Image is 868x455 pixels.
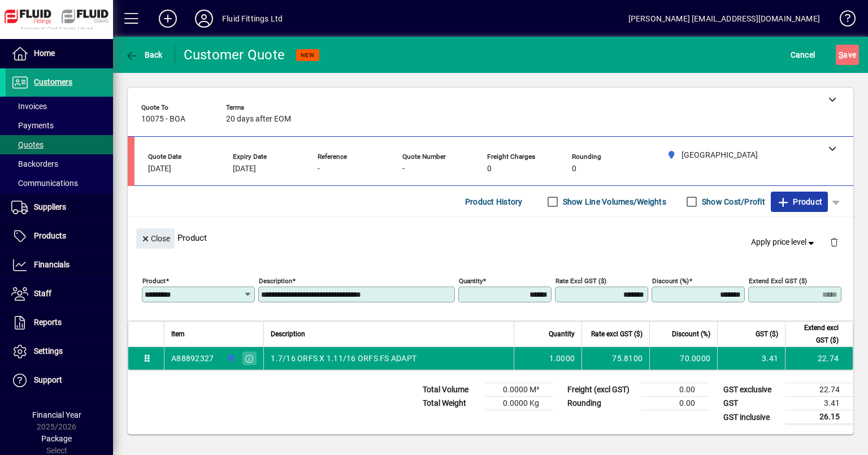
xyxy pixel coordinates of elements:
[11,102,47,111] span: Invoices
[41,434,72,443] span: Package
[402,164,405,174] span: -
[133,233,177,243] app-page-header-button: Close
[34,202,66,211] span: Suppliers
[6,251,113,279] a: Financials
[487,164,492,174] span: 0
[561,196,666,207] label: Show Line Volumes/Weights
[136,228,175,249] button: Close
[34,49,55,58] span: Home
[6,337,113,366] a: Settings
[700,196,765,207] label: Show Cost/Profit
[186,8,222,29] button: Profile
[749,277,807,285] mat-label: Extend excl GST ($)
[318,164,320,174] span: -
[821,237,848,247] app-page-header-button: Delete
[6,154,113,174] a: Backorders
[34,77,72,86] span: Customers
[751,236,817,248] span: Apply price level
[128,217,853,258] div: Product
[562,383,641,397] td: Freight (excl GST)
[34,289,51,298] span: Staff
[461,192,527,212] button: Product History
[776,193,822,211] span: Product
[6,174,113,193] a: Communications
[148,164,171,174] span: [DATE]
[628,10,820,28] div: [PERSON_NAME] [EMAIL_ADDRESS][DOMAIN_NAME]
[641,383,709,397] td: 0.00
[11,121,54,130] span: Payments
[141,115,185,124] span: 10075 - BOA
[549,353,575,364] span: 1.0000
[32,410,81,419] span: Financial Year
[6,193,113,222] a: Suppliers
[839,46,856,64] span: ave
[791,46,815,64] span: Cancel
[555,277,606,285] mat-label: Rate excl GST ($)
[785,347,853,370] td: 22.74
[785,383,853,397] td: 22.74
[831,2,854,39] a: Knowledge Base
[122,45,166,65] button: Back
[6,40,113,68] a: Home
[718,410,785,424] td: GST inclusive
[788,45,818,65] button: Cancel
[301,51,315,59] span: NEW
[465,193,523,211] span: Product History
[717,347,785,370] td: 3.41
[417,397,485,410] td: Total Weight
[184,46,285,64] div: Customer Quote
[142,277,166,285] mat-label: Product
[572,164,576,174] span: 0
[652,277,689,285] mat-label: Discount (%)
[718,383,785,397] td: GST exclusive
[11,179,78,188] span: Communications
[113,45,175,65] app-page-header-button: Back
[34,260,70,269] span: Financials
[34,375,62,384] span: Support
[34,346,63,356] span: Settings
[224,352,237,365] span: AUCKLAND
[34,231,66,240] span: Products
[747,232,821,253] button: Apply price level
[785,410,853,424] td: 26.15
[589,353,643,364] div: 75.8100
[171,353,214,364] div: A88892327
[821,228,848,255] button: Delete
[718,397,785,410] td: GST
[125,50,163,59] span: Back
[839,50,843,59] span: S
[6,280,113,308] a: Staff
[459,277,483,285] mat-label: Quantity
[591,328,643,340] span: Rate excl GST ($)
[549,328,575,340] span: Quantity
[150,8,186,29] button: Add
[11,159,58,168] span: Backorders
[672,328,710,340] span: Discount (%)
[141,229,170,248] span: Close
[792,322,839,346] span: Extend excl GST ($)
[271,353,416,364] span: 1.7/16 ORFS X 1.11/16 ORFS FS ADAPT
[34,318,62,327] span: Reports
[641,397,709,410] td: 0.00
[6,366,113,395] a: Support
[771,192,828,212] button: Product
[6,135,113,154] a: Quotes
[226,115,291,124] span: 20 days after EOM
[6,116,113,135] a: Payments
[171,328,185,340] span: Item
[6,309,113,337] a: Reports
[756,328,778,340] span: GST ($)
[6,97,113,116] a: Invoices
[259,277,292,285] mat-label: Description
[785,397,853,410] td: 3.41
[417,383,485,397] td: Total Volume
[222,10,283,28] div: Fluid Fittings Ltd
[271,328,305,340] span: Description
[233,164,256,174] span: [DATE]
[485,383,553,397] td: 0.0000 M³
[836,45,859,65] button: Save
[11,140,44,149] span: Quotes
[485,397,553,410] td: 0.0000 Kg
[562,397,641,410] td: Rounding
[6,222,113,250] a: Products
